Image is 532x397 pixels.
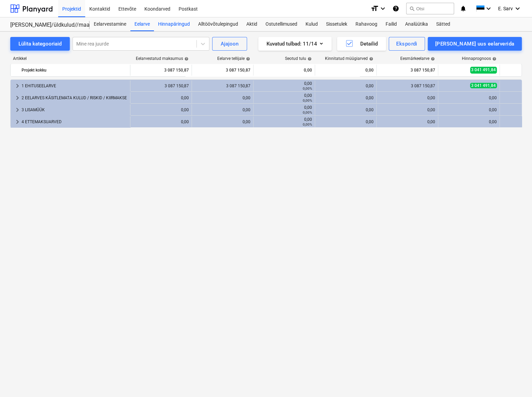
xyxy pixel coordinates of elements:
span: keyboard_arrow_right [13,82,22,90]
div: Projekt kokku [22,65,127,76]
div: 0,00 [133,107,189,112]
div: 0,00 [318,119,374,124]
div: Ajajoon [221,39,238,48]
div: Detailid [345,39,378,48]
span: 3 041 491,84 [470,83,497,88]
iframe: Chat Widget [498,364,532,397]
div: 0,00 [441,119,497,124]
span: help [491,57,496,61]
a: Failid [381,17,401,31]
span: help [183,57,189,61]
div: 4 ETTEMAKSUARVED [22,116,127,127]
div: Lülita kategooriaid [18,39,62,48]
div: 1 EHITUSEELARVE [22,80,127,91]
span: help [368,57,373,61]
button: Ekspordi [389,37,425,51]
button: Detailid [337,37,386,51]
a: Alltöövõtulepingud [194,17,242,31]
small: 0,00% [303,99,312,102]
div: Kinnitatud müügiarved [325,56,373,61]
div: 0,00 [256,65,312,76]
div: Eesmärkeelarve [400,56,435,61]
small: 0,00% [303,87,312,90]
a: Rahavoog [351,17,381,31]
a: Aktid [242,17,261,31]
button: [PERSON_NAME] uus eelarverida [428,37,522,51]
div: 0,00 [133,119,189,124]
button: Ajajoon [212,37,247,51]
div: Seotud tulu [285,56,312,61]
div: 0,00 [256,81,312,91]
div: [PERSON_NAME] uus eelarverida [435,39,514,48]
a: Sissetulek [322,17,351,31]
span: keyboard_arrow_right [13,94,22,102]
div: 0,00 [441,95,497,100]
a: Ostutellimused [261,17,301,31]
div: 0,00 [133,95,189,100]
span: help [306,57,312,61]
small: 0,00% [303,123,312,126]
div: Ekspordi [396,39,417,48]
a: Sätted [432,17,454,31]
div: 0,00 [195,95,250,100]
div: 0,00 [379,119,435,124]
div: Eelarvestatud maksumus [136,56,189,61]
div: 0,00 [318,84,374,88]
div: 0,00 [441,107,497,112]
span: help [245,57,250,61]
div: 3 087 150,87 [195,65,250,76]
div: Eelarve tellijale [217,56,250,61]
div: 0,00 [256,117,312,127]
div: 0,00 [256,93,312,103]
a: Kulud [301,17,322,31]
div: 3 LISAMÜÜK [22,104,127,115]
div: 0,00 [379,95,435,100]
button: Kuvatud tulbad:11/14 [258,37,332,51]
div: 3 087 150,87 [379,84,435,88]
div: 3 087 150,87 [379,65,435,76]
small: 0,00% [303,111,312,114]
span: keyboard_arrow_right [13,106,22,114]
span: 3 041 491,84 [470,67,497,73]
div: 0,00 [379,107,435,112]
div: 3 087 150,87 [133,65,189,76]
div: 0,00 [195,107,250,112]
button: Lülita kategooriaid [10,37,70,51]
a: Eelarve [130,17,154,31]
div: 3 087 150,87 [133,84,189,88]
div: 2 EELARVES KÄSITLEMATA KULUD / RISKID / KIIRMAKSE [22,92,127,103]
span: keyboard_arrow_right [13,118,22,126]
a: Hinnapäringud [154,17,194,31]
div: 0,00 [318,107,374,112]
div: 0,00 [318,95,374,100]
div: Kuvatud tulbad : 11/14 [267,39,323,48]
div: 0,00 [256,105,312,115]
a: Eelarvestamine [90,17,130,31]
div: Hinnaprognoos [462,56,496,61]
a: Analüütika [401,17,432,31]
div: Artikkel [10,56,130,61]
div: [PERSON_NAME]/üldkulud//maatööd (2101817//2101766) [10,22,81,29]
span: help [429,57,435,61]
div: 3 087 150,87 [195,84,250,88]
div: 0,00 [318,65,374,76]
div: 0,00 [195,119,250,124]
